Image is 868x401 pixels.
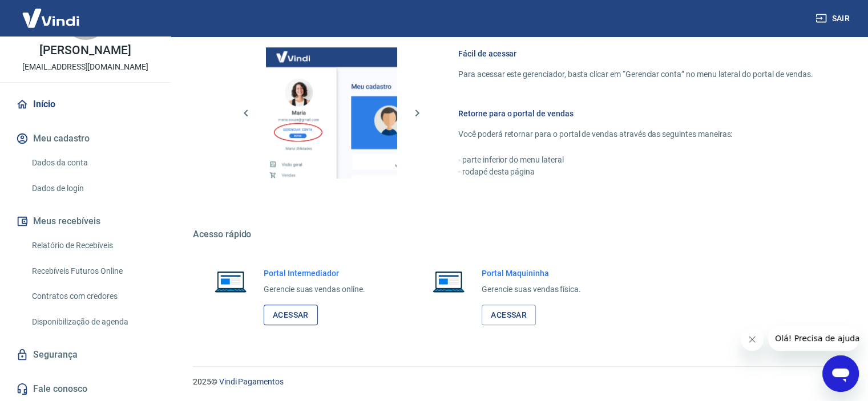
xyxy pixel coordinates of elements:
img: Imagem da dashboard mostrando o botão de gerenciar conta na sidebar no lado esquerdo [266,47,397,179]
a: Vindi Pagamentos [219,377,284,386]
p: Para acessar este gerenciador, basta clicar em “Gerenciar conta” no menu lateral do portal de ven... [458,68,813,80]
a: Acessar [482,305,536,326]
p: Você poderá retornar para o portal de vendas através das seguintes maneiras: [458,128,813,140]
h5: Acesso rápido [193,229,841,240]
a: Relatório de Recebíveis [27,234,157,257]
span: Olá! Precisa de ajuda? [7,8,96,17]
p: 2025 © [193,376,841,388]
button: Meu cadastro [14,126,157,151]
p: [EMAIL_ADDRESS][DOMAIN_NAME] [22,61,148,73]
p: - parte inferior do menu lateral [458,154,813,166]
a: Dados da conta [27,151,157,175]
p: [PERSON_NAME] [39,44,131,56]
h6: Retorne para o portal de vendas [458,108,813,119]
h6: Portal Maquininha [482,268,581,279]
a: Recebíveis Futuros Online [27,260,157,283]
a: Dados de login [27,177,157,200]
a: Contratos com credores [27,285,157,308]
button: Sair [813,8,854,29]
h6: Fácil de acessar [458,48,813,59]
iframe: Fechar mensagem [741,328,764,351]
p: Gerencie suas vendas física. [482,283,581,295]
p: - rodapé desta página [458,166,813,178]
a: Disponibilização de agenda [27,310,157,334]
img: Imagem de um notebook aberto [425,268,473,295]
p: Gerencie suas vendas online. [264,283,365,295]
iframe: Botão para abrir a janela de mensagens [822,355,859,392]
a: Segurança [14,342,157,367]
button: Meus recebíveis [14,209,157,234]
img: Vindi [14,1,88,35]
img: Imagem de um notebook aberto [207,268,255,295]
h6: Portal Intermediador [264,268,365,279]
iframe: Mensagem da empresa [768,326,859,351]
a: Início [14,92,157,117]
a: Acessar [264,305,318,326]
